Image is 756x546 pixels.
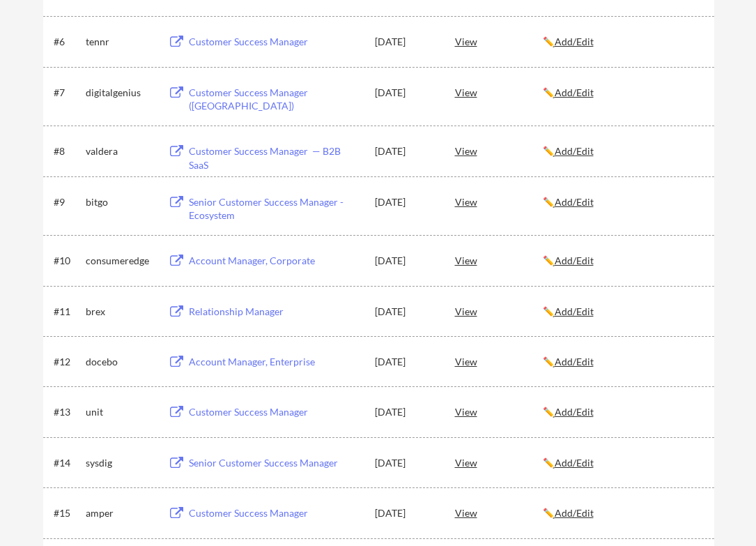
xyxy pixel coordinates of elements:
[86,355,155,369] div: docebo
[455,298,543,324] div: View
[86,506,155,520] div: amper
[543,456,702,470] div: ✏️
[189,355,362,369] div: Account Manager, Enterprise
[189,506,362,520] div: Customer Success Manager
[375,355,436,369] div: [DATE]
[543,405,702,419] div: ✏️
[455,248,543,273] div: View
[86,86,155,100] div: digitalgenius
[455,500,543,525] div: View
[189,405,362,419] div: Customer Success Manager
[455,79,543,105] div: View
[54,35,81,49] div: #6
[189,144,362,172] div: Customer Success Manager — B2B SaaS
[86,35,155,49] div: tennr
[455,189,543,214] div: View
[555,507,594,519] u: Add/Edit
[455,349,543,374] div: View
[54,254,81,268] div: #10
[375,254,436,268] div: [DATE]
[86,305,155,319] div: brex
[555,36,594,47] u: Add/Edit
[86,254,155,268] div: consumeredge
[54,144,81,158] div: #8
[86,456,155,470] div: sysdig
[54,86,81,100] div: #7
[375,35,436,49] div: [DATE]
[189,254,362,268] div: Account Manager, Corporate
[543,35,702,49] div: ✏️
[543,506,702,520] div: ✏️
[555,305,594,317] u: Add/Edit
[543,254,702,268] div: ✏️
[189,35,362,49] div: Customer Success Manager
[543,86,702,100] div: ✏️
[375,506,436,520] div: [DATE]
[54,506,81,520] div: #15
[455,399,543,424] div: View
[86,405,155,419] div: unit
[543,355,702,369] div: ✏️
[375,86,436,100] div: [DATE]
[86,144,155,158] div: valdera
[455,29,543,54] div: View
[375,305,436,319] div: [DATE]
[543,195,702,209] div: ✏️
[54,355,81,369] div: #12
[375,144,436,158] div: [DATE]
[555,255,594,266] u: Add/Edit
[189,305,362,319] div: Relationship Manager
[455,450,543,475] div: View
[555,406,594,418] u: Add/Edit
[189,86,362,113] div: Customer Success Manager ([GEOGRAPHIC_DATA])
[375,405,436,419] div: [DATE]
[86,195,155,209] div: bitgo
[555,196,594,208] u: Add/Edit
[189,195,362,222] div: Senior Customer Success Manager - Ecosystem
[54,456,81,470] div: #14
[555,145,594,157] u: Add/Edit
[54,305,81,319] div: #11
[555,356,594,367] u: Add/Edit
[375,195,436,209] div: [DATE]
[543,305,702,319] div: ✏️
[555,86,594,98] u: Add/Edit
[54,405,81,419] div: #13
[543,144,702,158] div: ✏️
[189,456,362,470] div: Senior Customer Success Manager
[54,195,81,209] div: #9
[555,457,594,469] u: Add/Edit
[455,138,543,163] div: View
[375,456,436,470] div: [DATE]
